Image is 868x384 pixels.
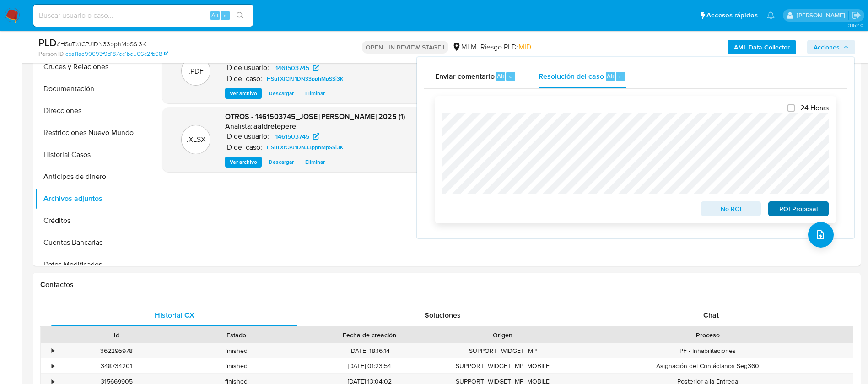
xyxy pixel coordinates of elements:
[443,343,563,358] div: SUPPORT_WIDGET_MP
[563,343,853,358] div: PF - Inhabilitaciones
[775,202,822,215] span: ROI Proposal
[707,202,755,215] span: No ROI
[449,330,556,340] div: Origen
[189,66,204,76] p: .PDF
[224,11,226,20] span: s
[35,144,150,166] button: Historial Casos
[706,11,758,20] span: Accesos rápidos
[35,78,150,100] button: Documentación
[225,132,269,141] p: ID de usuario:
[230,89,257,98] span: Ver archivo
[230,157,257,167] span: Ver archivo
[297,343,443,358] div: [DATE] 18:16:14
[848,22,863,29] span: 3.152.0
[33,10,253,22] input: Buscar usuario o caso...
[35,188,150,210] button: Archivos adjuntos
[497,72,504,81] span: Alt
[275,131,309,142] span: 1461503745
[539,70,604,81] span: Resolución del caso
[425,310,461,320] span: Soluciones
[231,9,249,22] button: search-icon
[270,131,325,142] a: 1461503745
[177,358,297,373] div: finished
[263,73,347,84] a: HSuTXfCPJ1DN33pphMpSSi3K
[57,39,146,49] span: # HSuTXfCPJ1DN33pphMpSSi3K
[35,254,150,276] button: Datos Modificados
[569,330,846,340] div: Proceso
[38,50,64,58] b: Person ID
[52,362,54,370] div: •
[225,143,262,152] p: ID del caso:
[435,70,495,81] span: Enviar comentario
[305,89,325,98] span: Eliminar
[362,41,448,54] p: OPEN - IN REVIEW STAGE I
[177,343,297,358] div: finished
[619,72,621,81] span: r
[452,42,477,52] div: MLM
[267,73,343,84] span: HSuTXfCPJ1DN33pphMpSSi3K
[270,62,325,73] a: 1461503745
[57,358,177,373] div: 348734201
[767,11,775,19] a: Notificaciones
[734,40,790,54] b: AML Data Collector
[35,232,150,254] button: Cuentas Bancarias
[225,111,405,122] span: OTROS - 1461503745_JOSE [PERSON_NAME] 2025 (1)
[301,157,329,168] button: Eliminar
[35,100,150,122] button: Direcciones
[800,103,829,113] span: 24 Horas
[211,11,219,20] span: Alt
[701,201,761,216] button: No ROI
[263,142,347,153] a: HSuTXfCPJ1DN33pphMpSSi3K
[35,122,150,144] button: Restricciones Nuevo Mundo
[563,358,853,373] div: Asignación del Contáctanos Seg360
[301,88,329,99] button: Eliminar
[155,310,194,320] span: Historial CX
[35,56,150,78] button: Cruces y Relaciones
[57,343,177,358] div: 362295978
[225,122,253,131] p: Analista:
[814,40,840,54] span: Acciones
[509,72,512,81] span: c
[225,63,269,72] p: ID de usuario:
[225,74,262,83] p: ID del caso:
[38,35,57,50] b: PLD
[183,330,290,340] div: Estado
[297,358,443,373] div: [DATE] 01:23:54
[65,50,168,58] a: cba11ae90693f9d187ec1be566c2fb68
[264,88,298,99] button: Descargar
[787,104,795,112] input: 24 Horas
[728,40,796,54] button: AML Data Collector
[225,157,262,168] button: Ver archivo
[187,135,205,145] p: .XLSX
[269,157,294,167] span: Descargar
[63,330,170,340] div: Id
[852,11,861,20] a: Salir
[305,157,325,167] span: Eliminar
[768,201,829,216] button: ROI Proposal
[269,89,294,98] span: Descargar
[52,346,54,355] div: •
[607,72,614,81] span: Alt
[275,62,309,73] span: 1461503745
[35,166,150,188] button: Anticipos de dinero
[253,122,296,131] h6: aaldretepere
[807,40,855,54] button: Acciones
[443,358,563,373] div: SUPPORT_WIDGET_MP_MOBILE
[518,42,531,52] span: MID
[703,310,719,320] span: Chat
[35,210,150,232] button: Créditos
[267,142,343,153] span: HSuTXfCPJ1DN33pphMpSSi3K
[264,157,298,168] button: Descargar
[225,88,262,99] button: Ver archivo
[808,222,834,248] button: upload-file
[480,42,531,52] span: Riesgo PLD:
[303,330,437,340] div: Fecha de creación
[797,11,848,20] p: alicia.aldreteperez@mercadolibre.com.mx
[40,280,853,289] h1: Contactos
